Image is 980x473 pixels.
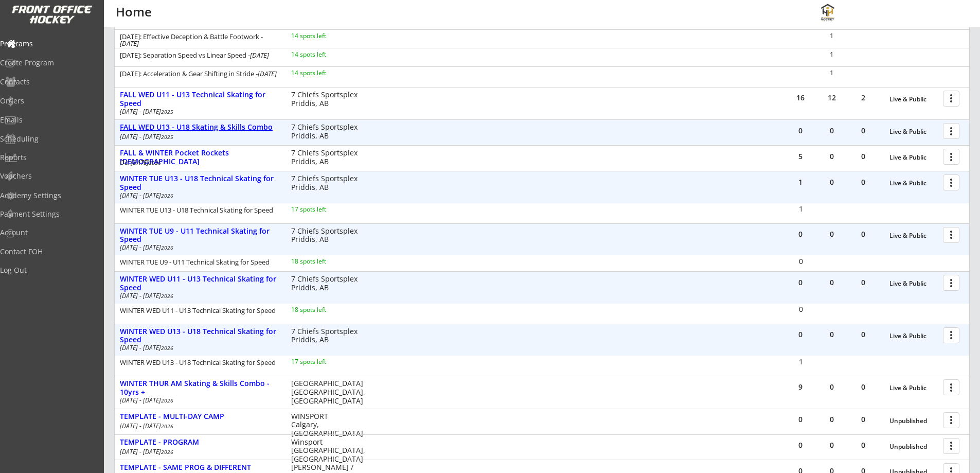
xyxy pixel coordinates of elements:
[816,94,847,101] div: 12
[785,153,816,160] div: 5
[816,442,847,449] div: 0
[889,280,938,287] div: Live & Public
[291,227,372,244] div: 7 Chiefs Sportsplex Priddis, AB
[889,96,938,103] div: Live & Public
[120,293,277,299] div: [DATE] - [DATE]
[785,442,816,449] div: 0
[120,359,277,366] div: WINTER WED U13 - U18 Technical Skating for Speed
[816,69,847,76] div: 1
[785,94,816,101] div: 16
[786,258,816,265] div: 0
[816,179,847,186] div: 0
[149,159,161,166] em: 2026
[889,443,938,450] div: Unpublished
[889,417,938,425] div: Unpublished
[816,51,847,58] div: 1
[120,33,277,47] div: [DATE]: Effective Deception & Battle Footwork -
[120,397,277,404] div: [DATE] - [DATE]
[889,154,938,161] div: Live & Public
[120,227,280,244] div: WINTER TUE U9 - U11 Technical Skating for Speed
[120,345,277,351] div: [DATE] - [DATE]
[816,416,847,423] div: 0
[250,50,269,60] em: [DATE]
[785,179,816,186] div: 1
[291,123,372,141] div: 7 Chiefs Sportsplex Priddis, AB
[848,179,879,186] div: 0
[943,327,959,343] button: more_vert
[848,331,879,338] div: 0
[943,174,959,190] button: more_vert
[291,174,372,192] div: 7 Chiefs Sportsplex Priddis, AB
[786,358,816,365] div: 1
[291,438,372,464] div: Winsport [GEOGRAPHIC_DATA], [GEOGRAPHIC_DATA]
[848,231,879,238] div: 0
[120,160,277,166] div: Oct [DATE]
[291,258,358,265] div: 18 spots left
[258,69,277,78] em: [DATE]
[786,306,816,313] div: 0
[120,244,277,251] div: [DATE] - [DATE]
[291,379,372,405] div: [GEOGRAPHIC_DATA] [GEOGRAPHIC_DATA], [GEOGRAPHIC_DATA]
[161,192,173,199] em: 2026
[816,279,847,286] div: 0
[943,379,959,395] button: more_vert
[120,123,280,132] div: FALL WED U13 - U18 Skating & Skills Combo
[120,275,280,292] div: WINTER WED U11 - U13 Technical Skating for Speed
[848,94,879,101] div: 2
[889,232,938,239] div: Live & Public
[943,275,959,291] button: more_vert
[161,448,173,456] em: 2026
[785,416,816,423] div: 0
[816,153,847,160] div: 0
[120,91,280,108] div: FALL WED U11 - U13 Technical Skating for Speed
[120,307,277,314] div: WINTER WED U11 - U13 Technical Skating for Speed
[291,307,358,313] div: 18 spots left
[120,423,277,429] div: [DATE] - [DATE]
[291,206,358,213] div: 17 spots left
[889,180,938,187] div: Live & Public
[161,423,173,430] em: 2026
[848,153,879,160] div: 0
[161,108,173,115] em: 2025
[943,438,959,454] button: more_vert
[291,275,372,292] div: 7 Chiefs Sportsplex Priddis, AB
[291,327,372,345] div: 7 Chiefs Sportsplex Priddis, AB
[291,70,358,76] div: 14 spots left
[120,52,277,59] div: [DATE]: Separation Speed vs Linear Speed -
[120,207,277,214] div: WINTER TUE U13 - U18 Technical Skating for Speed
[291,91,372,108] div: 7 Chiefs Sportsplex Priddis, AB
[848,279,879,286] div: 0
[161,244,173,251] em: 2026
[816,331,847,338] div: 0
[120,438,280,447] div: TEMPLATE - PROGRAM
[161,292,173,300] em: 2026
[291,51,358,58] div: 14 spots left
[943,412,959,428] button: more_vert
[889,332,938,340] div: Live & Public
[943,91,959,107] button: more_vert
[291,359,358,365] div: 17 spots left
[291,149,372,166] div: 7 Chiefs Sportsplex Priddis, AB
[816,127,847,134] div: 0
[120,192,277,199] div: [DATE] - [DATE]
[291,412,372,438] div: WINSPORT Calgary, [GEOGRAPHIC_DATA]
[291,33,358,39] div: 14 spots left
[161,133,173,141] em: 2025
[785,279,816,286] div: 0
[120,259,277,266] div: WINTER TUE U9 - U11 Technical Skating for Speed
[943,149,959,165] button: more_vert
[120,449,277,455] div: [DATE] - [DATE]
[816,231,847,238] div: 0
[943,227,959,243] button: more_vert
[161,344,173,352] em: 2026
[120,327,280,345] div: WINTER WED U13 - U18 Technical Skating for Speed
[120,412,280,421] div: TEMPLATE - MULTI-DAY CAMP
[120,109,277,115] div: [DATE] - [DATE]
[120,71,277,77] div: [DATE]: Acceleration & Gear Shifting in Stride -
[786,205,816,213] div: 1
[848,442,879,449] div: 0
[120,174,280,192] div: WINTER TUE U13 - U18 Technical Skating for Speed
[943,123,959,139] button: more_vert
[785,383,816,391] div: 9
[120,379,280,397] div: WINTER THUR AM Skating & Skills Combo - 10yrs +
